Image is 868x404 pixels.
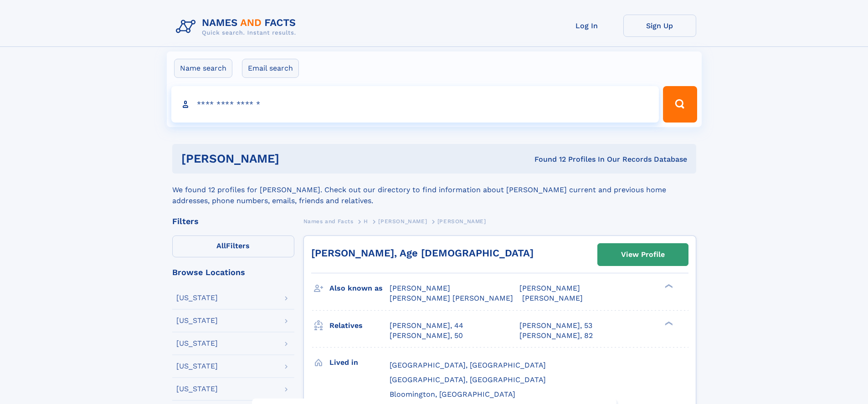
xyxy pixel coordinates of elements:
[176,363,218,370] div: [US_STATE]
[407,154,687,164] div: Found 12 Profiles In Our Records Database
[437,218,486,225] span: [PERSON_NAME]
[519,321,592,331] a: [PERSON_NAME], 53
[621,244,665,265] div: View Profile
[176,317,218,324] div: [US_STATE]
[598,244,688,266] a: View Profile
[172,235,294,257] label: Filters
[390,375,546,384] span: [GEOGRAPHIC_DATA], [GEOGRAPHIC_DATA]
[329,318,390,333] h3: Relatives
[364,218,368,225] span: H
[172,268,294,276] div: Browse Locations
[623,15,696,37] a: Sign Up
[172,217,294,225] div: Filters
[390,390,515,399] span: Bloomington, [GEOGRAPHIC_DATA]
[390,284,450,292] span: [PERSON_NAME]
[176,294,218,302] div: [US_STATE]
[390,331,463,341] a: [PERSON_NAME], 50
[364,215,368,227] a: H
[519,331,593,341] a: [PERSON_NAME], 82
[663,283,673,289] div: ❯
[550,15,623,37] a: Log In
[519,284,580,292] span: [PERSON_NAME]
[174,59,232,78] label: Name search
[329,355,390,370] h3: Lived in
[172,174,696,206] div: We found 12 profiles for [PERSON_NAME]. Check out our directory to find information about [PERSON...
[172,15,303,39] img: Logo Names and Facts
[390,294,513,302] span: [PERSON_NAME] [PERSON_NAME]
[522,294,583,302] span: [PERSON_NAME]
[303,215,354,227] a: Names and Facts
[663,320,673,326] div: ❯
[311,247,534,259] a: [PERSON_NAME], Age [DEMOGRAPHIC_DATA]
[216,241,226,250] span: All
[378,215,427,227] a: [PERSON_NAME]
[390,321,463,331] a: [PERSON_NAME], 44
[242,59,299,78] label: Email search
[171,86,659,123] input: search input
[390,361,546,369] span: [GEOGRAPHIC_DATA], [GEOGRAPHIC_DATA]
[663,86,697,123] button: Search Button
[378,218,427,225] span: [PERSON_NAME]
[176,340,218,347] div: [US_STATE]
[176,385,218,393] div: [US_STATE]
[329,281,390,296] h3: Also known as
[181,153,407,164] h1: [PERSON_NAME]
